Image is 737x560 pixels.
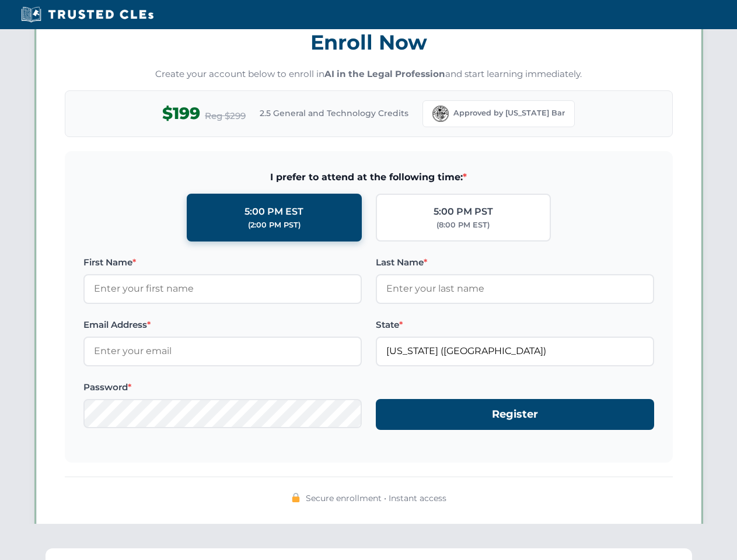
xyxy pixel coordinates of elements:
[376,318,654,332] label: State
[260,107,408,120] span: 2.5 General and Technology Credits
[376,274,654,303] input: Enter your last name
[453,107,565,119] span: Approved by [US_STATE] Bar
[65,24,673,61] h3: Enroll Now
[376,399,654,430] button: Register
[248,219,301,231] div: (2:00 PM PST)
[205,109,246,123] span: Reg $299
[291,493,301,502] img: 🔒
[436,219,490,231] div: (8:00 PM EST)
[376,256,654,269] label: Last Name
[434,204,493,219] div: 5:00 PM PST
[306,492,446,505] span: Secure enrollment • Instant access
[18,6,157,23] img: Trusted CLEs
[65,68,673,81] p: Create your account below to enroll in and start learning immediately.
[83,170,654,185] span: I prefer to attend at the following time:
[83,318,362,332] label: Email Address
[83,274,362,303] input: Enter your first name
[162,100,200,127] span: $199
[324,68,445,79] strong: AI in the Legal Profession
[244,204,303,219] div: 5:00 PM EST
[83,337,362,366] input: Enter your email
[83,256,362,269] label: First Name
[376,337,654,366] input: Florida (FL)
[83,380,362,394] label: Password
[432,106,449,122] img: Florida Bar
